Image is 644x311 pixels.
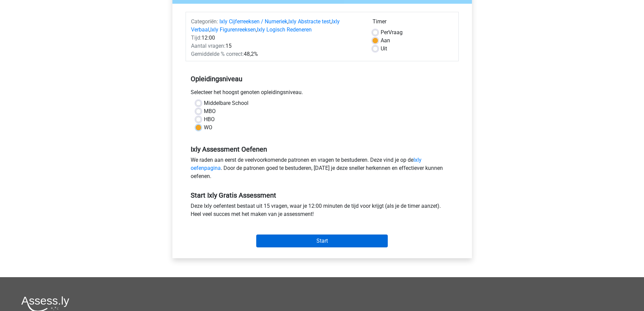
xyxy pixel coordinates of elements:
input: Start [256,235,388,247]
span: Per [381,29,388,36]
div: , , , , [186,18,367,34]
span: Gemiddelde % correct: [191,51,244,57]
div: 48,2% [186,50,367,58]
h5: Ixly Assessment Oefenen [191,145,454,153]
span: Tijd: [191,35,201,41]
div: 15 [186,42,367,50]
div: Selecteer het hoogst genoten opleidingsniveau. [186,88,459,99]
a: Ixly Logisch Redeneren [257,26,312,33]
h5: Opleidingsniveau [191,72,454,86]
span: Aantal vragen: [191,43,225,49]
div: Timer [373,18,453,28]
h5: Start Ixly Gratis Assessment [191,191,454,199]
label: MBO [204,107,216,115]
label: WO [204,124,212,132]
div: We raden aan eerst de veelvoorkomende patronen en vragen te bestuderen. Deze vind je op de . Door... [186,156,459,183]
div: 12:00 [186,34,367,42]
label: Middelbare School [204,99,248,107]
a: Ixly Cijferreeksen / Numeriek [219,18,287,25]
label: Aan [381,37,390,45]
label: HBO [204,115,215,124]
label: Uit [381,45,387,53]
label: Vraag [381,28,403,37]
a: Ixly Abstracte test [288,18,331,25]
span: Categoriën: [191,18,218,25]
div: Deze Ixly oefentest bestaat uit 15 vragen, waar je 12:00 minuten de tijd voor krijgt (als je de t... [186,202,459,221]
a: Ixly Figurenreeksen [210,26,256,33]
